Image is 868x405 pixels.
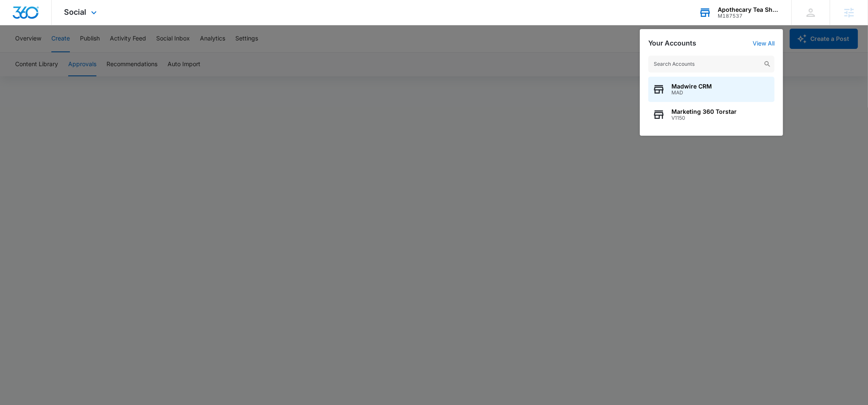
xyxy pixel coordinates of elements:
[648,102,775,127] button: Marketing 360 TorstarV1150
[648,56,775,72] input: Search Accounts
[671,83,712,90] span: Madwire CRM
[718,6,779,13] div: account name
[64,8,87,16] span: Social
[671,108,737,115] span: Marketing 360 Torstar
[648,77,775,102] button: Madwire CRMMAD
[648,39,696,47] h2: Your Accounts
[753,40,775,47] a: View All
[671,90,712,96] span: MAD
[718,13,779,19] div: account id
[671,115,737,121] span: V1150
